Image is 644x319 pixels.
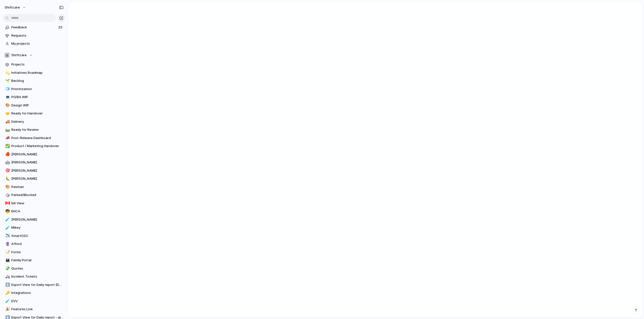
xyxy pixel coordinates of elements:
[11,136,64,141] span: Post-Release Dashboard
[5,200,9,206] div: 🇨🇦
[11,225,64,230] span: Mikey
[3,281,65,289] div: ⬇️Export View for Daily report [DATE]
[3,32,65,39] a: Requests
[11,201,64,206] span: NA View
[5,266,10,271] button: 💸
[3,273,65,280] div: 🚑Incident Tickets
[5,86,9,92] div: 🧊
[3,151,65,158] a: 🍎[PERSON_NAME]
[3,159,65,166] a: 🤖[PERSON_NAME]
[5,290,9,296] div: 🔑
[5,119,9,124] div: 🚚
[5,176,9,182] div: 🐛
[5,127,9,133] div: 🛤️
[3,265,65,272] div: 💸Quotes
[3,297,65,305] a: 🧪EVV
[3,257,65,264] a: 👪Family Portal
[3,126,65,134] a: 🛤️Ready for Review
[5,160,10,165] button: 🤖
[3,175,65,182] a: 🐛[PERSON_NAME]
[11,233,64,238] span: SmartOSC
[5,184,9,190] div: 🎨
[3,224,65,231] div: 🧪Mikey
[3,208,65,215] a: 🧒EHCA
[3,142,65,150] a: ✅Product / Marketing Handover
[3,305,65,313] a: 🎉Features Live
[3,289,65,297] a: 🔑Integrations
[3,191,65,199] a: 🎲Parked/Blocked
[3,93,65,101] a: 💻PO/BA WIP
[11,193,64,198] span: Parked/Blocked
[11,250,64,255] span: Forms
[11,127,64,132] span: Ready for Review
[11,184,64,189] span: Peishan
[58,25,63,30] span: 23
[3,216,65,223] div: 🧪[PERSON_NAME]
[3,69,65,77] a: 💫Initiatives Roadmap
[5,307,10,312] button: 🎉
[3,240,65,248] a: 🔮Afford
[5,176,10,181] button: 🐛
[11,168,64,173] span: [PERSON_NAME]
[5,127,10,132] button: 🛤️
[5,70,10,75] button: 💫
[11,53,27,58] span: Shiftcare
[3,40,65,47] a: My projects
[5,258,10,263] button: 👪
[5,233,10,238] button: ✈️
[5,274,9,280] div: 🚑
[11,290,64,295] span: Integrations
[11,87,64,92] span: Prioritization
[3,110,65,117] a: 🤝Ready for Handover
[3,77,65,85] div: 🌱Backlog
[5,299,10,304] button: 🧪
[5,168,9,173] div: 🎯
[11,217,64,222] span: [PERSON_NAME]
[11,176,64,181] span: [PERSON_NAME]
[5,119,10,124] button: 🚚
[5,250,10,255] button: 📝
[11,266,64,271] span: Quotes
[11,41,64,46] span: My projects
[5,78,9,84] div: 🌱
[5,102,9,108] div: 🎨
[5,103,10,108] button: 🎨
[11,282,64,287] span: Export View for Daily report [DATE]
[5,78,10,83] button: 🌱
[5,241,10,246] button: 🔮
[5,152,10,157] button: 🍎
[5,168,10,173] button: 🎯
[11,274,64,279] span: Incident Tickets
[3,248,65,256] a: 📝Forms
[5,241,9,247] div: 🔮
[5,144,10,149] button: ✅
[5,111,10,116] button: 🤝
[11,111,64,116] span: Ready for Handover
[11,70,64,75] span: Initiatives Roadmap
[5,193,10,198] button: 🎲
[5,290,10,295] button: 🔑
[5,274,10,279] button: 🚑
[5,95,10,100] button: 💻
[3,167,65,174] a: 🎯[PERSON_NAME]
[11,95,64,100] span: PO/BA WIP
[11,209,64,214] span: EHCA
[3,183,65,191] a: 🎨Peishan
[3,118,65,125] a: 🚚Delivery
[3,102,65,109] a: 🎨Design WIP
[11,307,64,312] span: Features Live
